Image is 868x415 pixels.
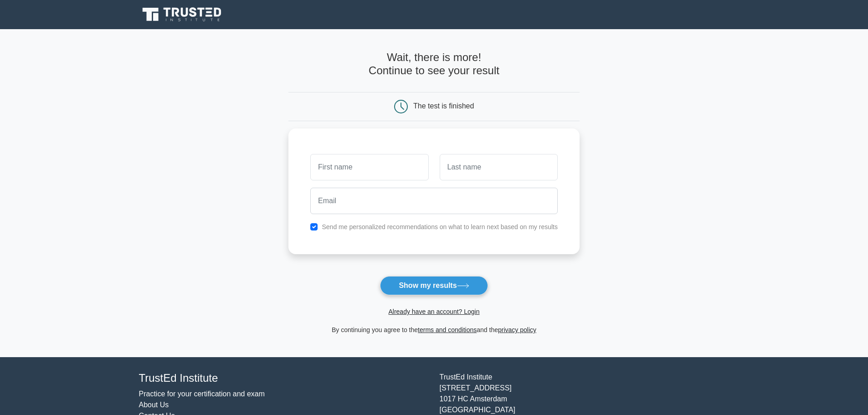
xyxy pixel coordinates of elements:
button: Show my results [380,276,488,295]
input: Last name [440,154,558,180]
label: Send me personalized recommendations on what to learn next based on my results [322,223,558,231]
input: Email [310,188,558,214]
h4: Wait, there is more! Continue to see your result [288,51,580,77]
div: The test is finished [413,102,474,110]
div: By continuing you agree to the and the [283,324,585,335]
a: About Us [139,401,169,409]
input: First name [310,154,428,180]
a: privacy policy [498,326,536,333]
a: Already have an account? Login [388,308,479,315]
h4: TrustEd Institute [139,372,429,385]
a: Practice for your certification and exam [139,390,265,398]
a: terms and conditions [418,326,477,333]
